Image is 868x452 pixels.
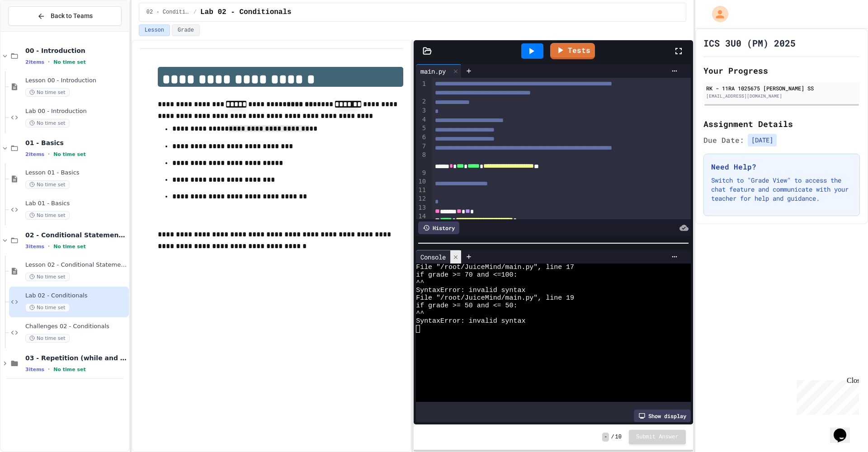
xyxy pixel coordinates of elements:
span: No time set [53,151,86,157]
span: • [48,366,50,373]
span: No time set [25,88,70,97]
span: [DATE] [748,134,777,146]
h1: ICS 3U0 (PM) 2025 [703,37,796,49]
div: 3 [416,106,427,115]
div: 12 [416,194,427,203]
span: Lab 02 - Conditionals [25,292,127,300]
span: No time set [25,180,70,189]
div: 10 [416,177,427,186]
span: 2 items [25,59,44,65]
span: No time set [25,303,70,312]
span: Lesson 01 - Basics [25,169,127,177]
div: 5 [416,124,427,133]
div: 9 [416,169,427,177]
span: 10 [615,433,622,441]
div: Chat with us now!Close [4,4,62,57]
span: Lab 01 - Basics [25,200,127,207]
div: 1 [416,80,427,97]
span: • [48,243,50,250]
button: Grade [172,24,200,36]
button: Submit Answer [629,430,686,444]
div: Console [416,252,450,262]
div: main.py [416,64,462,78]
h2: Your Progress [703,64,860,77]
div: 7 [416,142,427,151]
span: 3 items [25,367,44,372]
span: 00 - Introduction [25,47,127,55]
div: Show display [634,410,691,422]
span: SyntaxError: invalid syntax [416,287,525,294]
iframe: chat widget [793,377,859,415]
div: 14 [416,212,427,221]
span: 02 - Conditional Statements (if) [146,9,190,16]
div: main.py [416,66,450,76]
span: Lab 00 - Introduction [25,108,127,115]
span: File "/root/JuiceMind/main.py", line 17 [416,264,574,271]
iframe: chat widget [830,416,859,443]
span: No time set [25,211,70,220]
span: 02 - Conditional Statements (if) [25,231,127,239]
div: 2 [416,97,427,106]
span: Lesson 02 - Conditional Statements (if) [25,261,127,269]
div: 4 [416,115,427,124]
div: RK - 11RA 1025675 [PERSON_NAME] SS [706,84,857,92]
span: Lab 02 - Conditionals [200,7,292,18]
span: File "/root/JuiceMind/main.py", line 19 [416,294,574,302]
div: [EMAIL_ADDRESS][DOMAIN_NAME] [706,93,857,99]
span: 01 - Basics [25,139,127,147]
div: Console [416,250,462,264]
span: Challenges 02 - Conditionals [25,323,127,330]
span: Lesson 00 - Introduction [25,77,127,85]
span: 03 - Repetition (while and for) [25,354,127,362]
span: / [611,433,614,441]
span: Submit Answer [636,433,679,441]
span: ^^ [416,279,424,287]
span: No time set [25,334,70,343]
span: Due Date: [703,135,744,146]
span: • [48,58,50,66]
span: No time set [25,273,70,281]
div: History [418,221,459,234]
h2: Assignment Details [703,118,860,130]
span: Back to Teams [51,11,93,21]
button: Lesson [139,24,170,36]
div: My Account [703,4,731,24]
span: No time set [53,244,86,250]
span: No time set [53,367,86,372]
span: No time set [53,59,86,65]
div: 13 [416,203,427,212]
button: Back to Teams [8,6,122,26]
a: Tests [550,43,595,59]
div: 8 [416,151,427,168]
h3: Need Help? [711,161,852,172]
span: 3 items [25,244,44,250]
span: • [48,151,50,158]
p: Switch to "Grade View" to access the chat feature and communicate with your teacher for help and ... [711,176,852,203]
span: 2 items [25,151,44,157]
span: if grade >= 50 and <= 50: [416,302,517,310]
span: SyntaxError: invalid syntax [416,317,525,325]
span: No time set [25,119,70,127]
span: / [193,9,197,16]
span: - [602,433,609,442]
div: 11 [416,186,427,194]
span: ^^ [416,310,424,317]
div: 6 [416,133,427,142]
span: if grade >= 70 and <=100: [416,271,517,279]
